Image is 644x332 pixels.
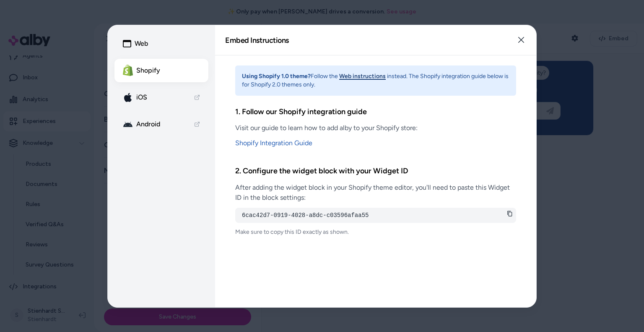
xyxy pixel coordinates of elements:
[235,123,516,133] p: Visit our guide to learn how to add alby to your Shopify store:
[225,36,289,44] h2: Embed Instructions
[123,92,133,102] img: apple-icon
[235,138,516,148] a: Shopify Integration Guide
[242,211,509,219] pre: 6cac42d7-0919-4028-a8dc-c03596afaa55
[235,106,516,118] h3: 1. Follow our Shopify integration guide
[123,65,133,76] img: Shopify Logo
[339,72,386,81] button: Web instructions
[242,72,509,89] p: Follow the instead. The Shopify integration guide below is for Shopify 2.0 themes only.
[123,92,147,102] div: iOS
[123,119,133,129] img: android
[114,112,208,136] a: android Android
[114,32,208,55] button: Web
[235,182,516,202] p: After adding the widget block in your Shopify theme editor, you'll need to paste this Widget ID i...
[242,73,311,80] strong: Using Shopify 1.0 theme?
[235,165,516,177] h3: 2. Configure the widget block with your Widget ID
[114,59,208,82] button: Shopify
[123,119,160,129] div: Android
[235,227,516,236] p: Make sure to copy this ID exactly as shown.
[114,86,208,109] a: apple-icon iOS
